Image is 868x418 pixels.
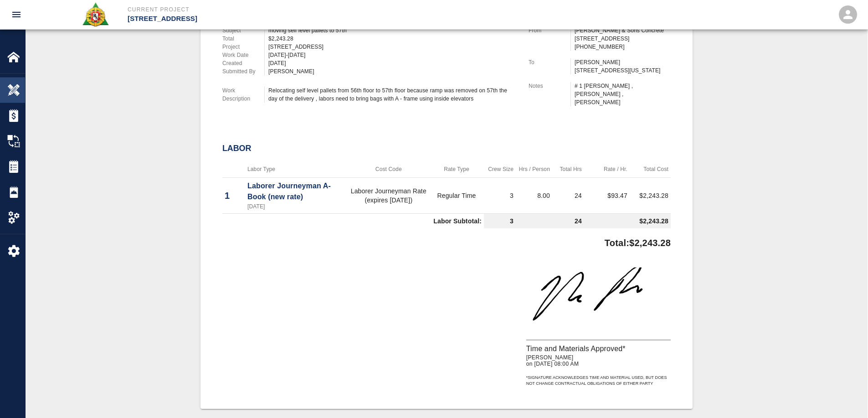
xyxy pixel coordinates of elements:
img: Roger & Sons Concrete [82,2,109,27]
td: 3 [484,177,516,213]
p: Work Description [222,86,264,103]
p: [PERSON_NAME] [575,58,671,66]
th: Labor Type [245,161,348,178]
p: Total [222,35,264,43]
td: 3 [484,213,516,228]
th: Cost Code [348,161,429,178]
div: Relocating self level pallets from 56th floor to 57th floor because ramp was removed on 57th the ... [268,86,518,103]
p: Project [222,43,264,51]
iframe: Chat Widget [822,374,868,418]
div: [STREET_ADDRESS] [268,43,518,51]
div: moving self level pallets to 57th [268,26,518,35]
td: Laborer Journeyman Rate (expires [DATE]) [348,177,429,213]
th: Total Hrs [552,161,584,178]
td: Labor Subtotal: [222,213,484,228]
td: Regular Time [429,177,484,213]
th: Crew Size [484,161,516,178]
td: 24 [552,177,584,213]
p: Current Project [128,5,483,14]
td: $2,243.28 [630,177,671,213]
p: [STREET_ADDRESS] [128,14,483,24]
td: $93.47 [584,177,630,213]
p: [DATE] [247,202,346,211]
p: [PERSON_NAME] & Sons Concrete [575,26,671,35]
th: Total Cost [630,161,671,178]
h2: Labor [222,144,671,154]
p: Total: $2,243.28 [605,232,671,250]
td: 24 [516,213,584,228]
div: [PERSON_NAME] [268,67,518,76]
p: Submitted By [222,67,264,76]
p: [STREET_ADDRESS][US_STATE] [575,66,671,75]
div: $2,243.28 [268,35,518,43]
th: Rate Type [429,161,484,178]
p: Time and Materials Approved* [526,343,671,354]
p: 1 [225,189,243,202]
th: Rate / Hr. [584,161,630,178]
th: Hrs / Person [516,161,552,178]
div: [DATE] [268,59,518,67]
td: 8.00 [516,177,552,213]
p: * Signature acknowledges time and material used, but does not change contractual obligations of e... [526,375,671,387]
p: To [529,58,570,66]
div: [DATE]-[DATE] [268,51,518,59]
p: [PERSON_NAME] on [DATE] 08:00 AM [526,354,671,368]
p: Created [222,59,264,67]
p: Subject [222,26,264,35]
img: signature [526,267,671,340]
td: $2,243.28 [584,213,671,228]
p: Notes [529,82,570,90]
button: open drawer [5,4,27,25]
p: [PHONE_NUMBER] [575,43,671,51]
p: Work Date [222,51,264,59]
p: [STREET_ADDRESS] [575,35,671,43]
p: From [529,26,570,35]
p: Laborer Journeyman A-Book (new rate) [247,181,346,202]
div: # 1 [PERSON_NAME] , [PERSON_NAME] , [PERSON_NAME] [575,82,671,106]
